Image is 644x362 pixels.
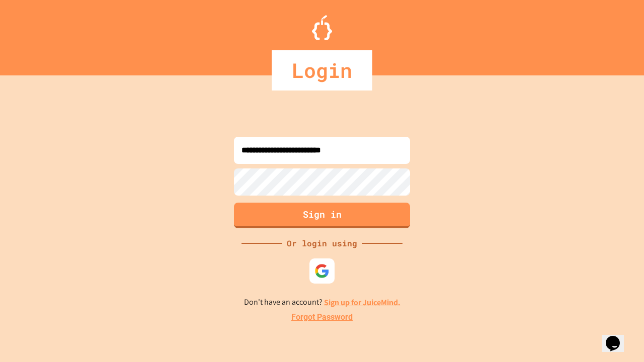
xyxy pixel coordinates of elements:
iframe: chat widget [560,278,634,321]
img: google-icon.svg [314,263,330,279]
a: Forgot Password [291,311,353,323]
a: Sign up for JuiceMind. [324,297,400,308]
div: Or login using [282,237,362,249]
button: Sign in [234,203,410,228]
p: Don't have an account? [244,296,400,309]
img: Logo.svg [312,15,332,40]
iframe: chat widget [602,322,634,352]
div: Login [272,50,372,90]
